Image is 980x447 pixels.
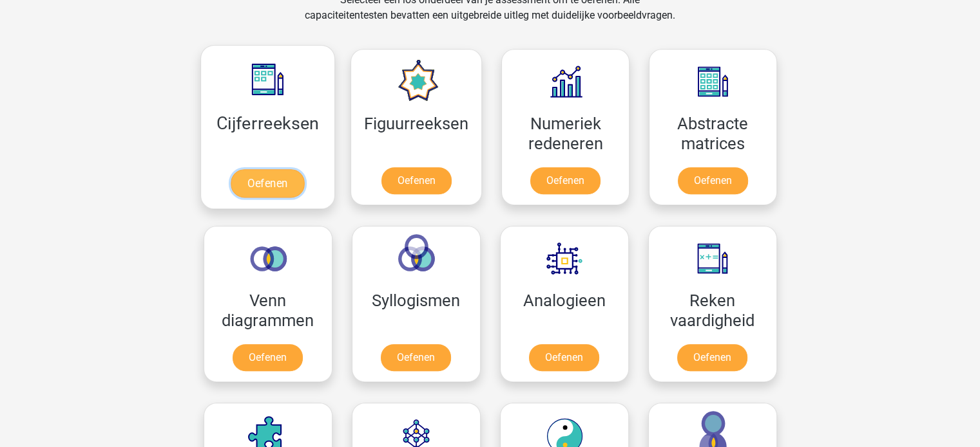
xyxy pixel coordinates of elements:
a: Oefenen [231,169,304,197]
a: Oefenen [678,167,748,194]
a: Oefenen [381,167,452,194]
a: Oefenen [529,344,599,371]
a: Oefenen [530,167,600,194]
a: Oefenen [677,344,747,371]
a: Oefenen [381,344,451,371]
a: Oefenen [233,344,303,371]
